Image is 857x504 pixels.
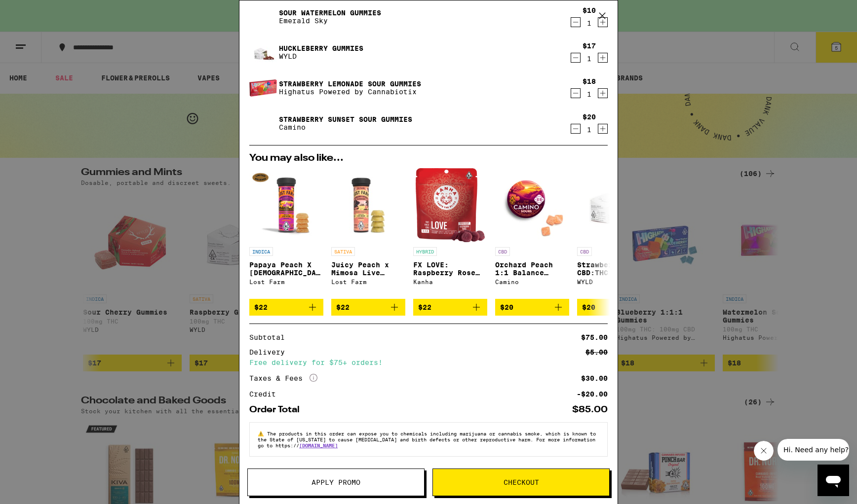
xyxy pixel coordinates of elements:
span: $22 [336,303,350,311]
p: Emerald Sky [279,17,381,25]
p: Papaya Peach X [DEMOGRAPHIC_DATA] Kush Resin 100mg [249,261,323,277]
span: $22 [254,303,268,311]
div: Camino [495,279,569,285]
iframe: Button to launch messaging window [818,465,849,496]
button: Decrement [571,53,581,63]
button: Decrement [571,124,581,134]
button: Decrement [571,88,581,98]
div: $5.00 [585,349,608,356]
div: 1 [583,55,596,63]
img: Huckleberry Gummies [249,38,277,66]
button: Add to bag [413,299,487,316]
div: $30.00 [581,375,608,382]
span: $20 [500,303,513,311]
iframe: Close message [754,441,774,461]
img: Lost Farm - Papaya Peach X Hindu Kush Resin 100mg [249,168,323,242]
p: FX LOVE: Raspberry Rose 2:1:1 Gummies [413,261,487,277]
p: Camino [279,123,412,131]
p: CBD [495,247,510,256]
p: Juicy Peach x Mimosa Live Resin Gummies [331,261,405,277]
button: Checkout [432,468,610,496]
p: SATIVA [331,247,355,256]
a: Sour Watermelon Gummies [279,9,381,17]
p: HYBRID [413,247,437,256]
a: Strawberry Lemonade Sour Gummies [279,80,421,88]
a: Open page for FX LOVE: Raspberry Rose 2:1:1 Gummies from Kanha [413,168,487,299]
span: $20 [582,303,595,311]
div: $17 [583,42,596,50]
div: $20 [583,113,596,121]
div: Free delivery for $75+ orders! [249,359,608,366]
span: Apply Promo [312,479,360,486]
a: Open page for Strawberry 20:1 CBD:THC Gummies from WYLD [577,168,651,299]
a: Open page for Orchard Peach 1:1 Balance Sours Gummies from Camino [495,168,569,299]
a: Open page for Juicy Peach x Mimosa Live Resin Gummies from Lost Farm [331,168,405,299]
div: -$20.00 [577,391,608,397]
h2: You may also like... [249,153,608,163]
img: Sour Watermelon Gummies [249,3,277,31]
button: Increment [598,124,608,134]
div: $75.00 [581,334,608,341]
a: Open page for Papaya Peach X Hindu Kush Resin 100mg from Lost Farm [249,168,323,299]
img: WYLD - Strawberry 20:1 CBD:THC Gummies [577,168,651,242]
a: Strawberry Sunset Sour Gummies [279,115,412,123]
a: Huckleberry Gummies [279,44,363,52]
div: Delivery [249,349,292,356]
div: 1 [583,126,596,134]
div: $85.00 [572,405,608,414]
button: Increment [598,53,608,63]
div: Order Total [249,405,307,414]
p: Strawberry 20:1 CBD:THC Gummies [577,261,651,277]
button: Decrement [571,17,581,27]
div: Taxes & Fees [249,374,317,383]
div: Credit [249,391,283,397]
span: Checkout [504,479,539,486]
div: WYLD [577,279,651,285]
img: Kanha - FX LOVE: Raspberry Rose 2:1:1 Gummies [416,168,485,242]
div: Lost Farm [249,279,323,285]
p: Highatus Powered by Cannabiotix [279,88,421,96]
button: Apply Promo [247,468,425,496]
div: 1 [583,90,596,98]
span: ⚠️ [258,431,267,436]
button: Add to bag [331,299,405,316]
div: Lost Farm [331,279,405,285]
div: Subtotal [249,334,292,341]
img: Lost Farm - Juicy Peach x Mimosa Live Resin Gummies [331,168,405,242]
button: Add to bag [249,299,323,316]
span: The products in this order can expose you to chemicals including marijuana or cannabis smoke, whi... [258,431,596,448]
button: Increment [598,88,608,98]
p: WYLD [279,52,363,60]
img: Strawberry Lemonade Sour Gummies [249,79,277,97]
iframe: Message from company [778,439,849,461]
span: $22 [418,303,431,311]
img: Camino - Orchard Peach 1:1 Balance Sours Gummies [495,168,569,242]
button: Add to bag [495,299,569,316]
div: $18 [583,77,596,85]
p: CBD [577,247,592,256]
img: Strawberry Sunset Sour Gummies [249,109,277,137]
div: Kanha [413,279,487,285]
a: [DOMAIN_NAME] [299,442,338,448]
div: $10 [583,6,596,14]
p: Orchard Peach 1:1 Balance Sours Gummies [495,261,569,277]
div: 1 [583,19,596,27]
button: Add to bag [577,299,651,316]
